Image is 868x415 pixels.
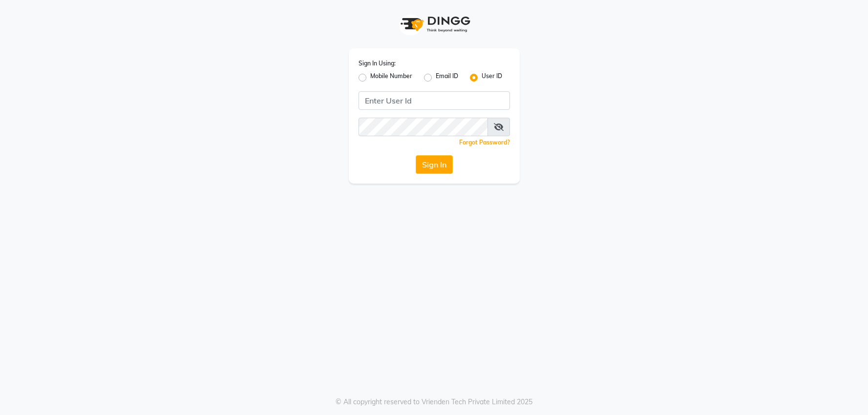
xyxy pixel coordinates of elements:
img: logo1.svg [395,10,473,39]
input: Username [359,91,510,110]
label: Email ID [436,72,458,83]
a: Forgot Password? [459,139,510,146]
label: Sign In Using: [359,59,396,68]
label: User ID [482,72,502,83]
input: Username [359,118,488,136]
button: Sign In [416,155,453,174]
label: Mobile Number [370,72,412,83]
